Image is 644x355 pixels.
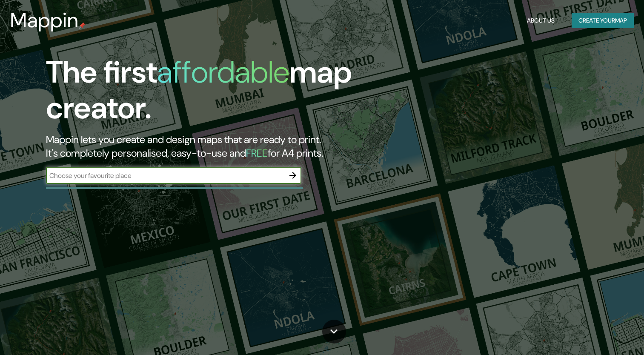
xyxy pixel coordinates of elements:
[246,146,268,160] h5: FREE
[46,171,284,180] input: Choose your favourite place
[10,9,79,32] h3: Mappin
[46,133,368,160] h2: Mappin lets you create and design maps that are ready to print. It's completely personalised, eas...
[157,52,289,92] h1: affordable
[46,54,368,133] h1: The first map creator.
[524,13,558,29] button: About Us
[79,22,86,29] img: mappin-pin
[572,13,634,29] button: Create yourmap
